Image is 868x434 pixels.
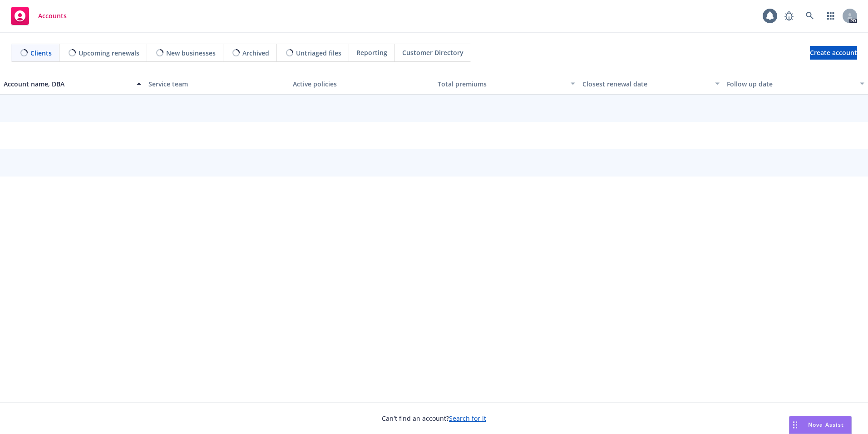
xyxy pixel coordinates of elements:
span: Nova Assist [808,421,844,429]
button: Active policies [289,73,434,95]
button: Total premiums [434,73,579,95]
span: Archived [242,48,269,58]
button: Service team [145,73,290,95]
div: Active policies [293,79,430,89]
span: Clients [30,48,52,58]
span: Customer Directory [402,48,464,57]
span: New businesses [166,48,216,58]
span: Reporting [356,48,387,57]
div: Service team [148,79,286,89]
button: Follow up date [723,73,868,95]
a: Accounts [7,3,70,29]
a: Report a Bug [780,7,798,25]
span: Create account [810,44,857,61]
div: Drag to move [789,416,801,434]
div: Account name, DBA [4,79,131,89]
a: Switch app [822,7,840,25]
div: Closest renewal date [582,79,710,89]
a: Create account [810,46,857,60]
span: Accounts [38,12,67,20]
span: Untriaged files [296,48,341,58]
div: Follow up date [727,79,854,89]
span: Upcoming renewals [79,48,139,58]
div: Total premiums [438,79,565,89]
a: Search [801,7,819,25]
button: Closest renewal date [579,73,724,95]
a: Search for it [449,414,486,423]
span: Can't find an account? [382,414,486,423]
button: Nova Assist [789,416,852,434]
